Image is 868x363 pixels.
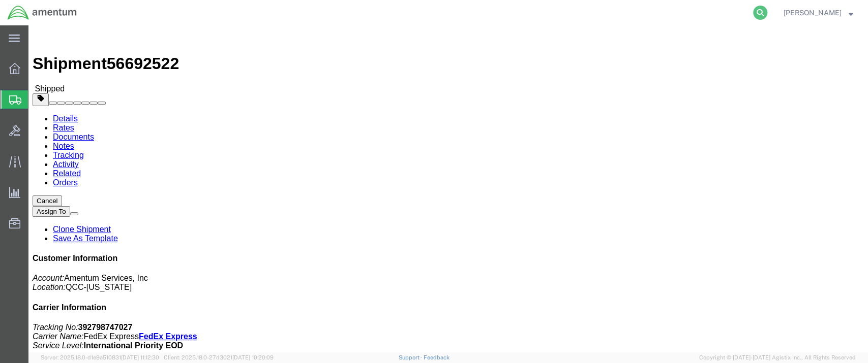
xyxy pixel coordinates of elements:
[699,353,856,362] span: Copyright © [DATE]-[DATE] Agistix Inc., All Rights Reserved
[232,354,274,360] span: [DATE] 10:20:09
[783,7,854,19] button: [PERSON_NAME]
[41,354,159,360] span: Server: 2025.18.0-d1e9a510831
[164,354,274,360] span: Client: 2025.18.0-27d3021
[121,354,159,360] span: [DATE] 11:12:30
[7,5,77,20] img: logo
[28,25,868,352] iframe: FS Legacy Container
[784,7,842,18] span: Sammuel Ball
[424,354,450,360] a: Feedback
[398,354,424,360] a: Support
